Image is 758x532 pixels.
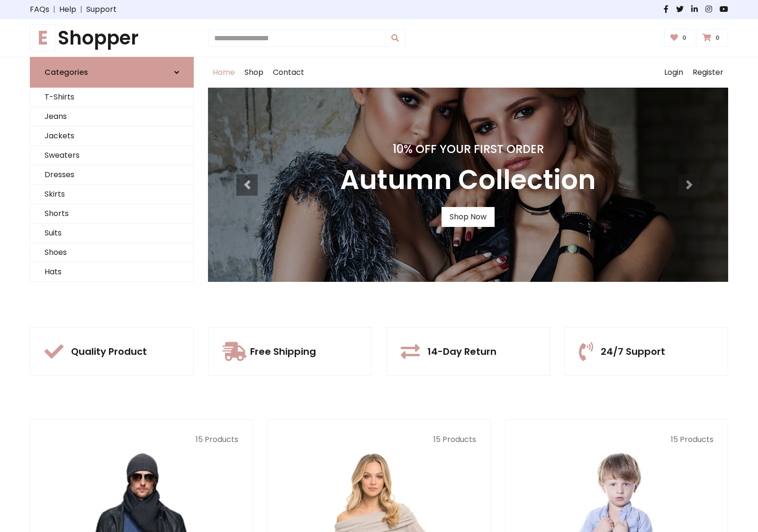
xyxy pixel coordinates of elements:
a: FAQs [30,4,49,15]
a: Jackets [30,126,193,146]
span: E [30,24,56,52]
a: Support [86,4,117,15]
span: | [49,4,59,15]
a: Contact [268,57,309,88]
h5: 14-Day Return [427,346,496,357]
p: 15 Products [282,434,476,445]
span: 0 [713,34,722,42]
h5: Quality Product [71,346,147,357]
h6: Categories [45,68,88,77]
a: Dresses [30,165,193,185]
h1: Shopper [30,27,194,49]
a: Shop Now [442,207,495,227]
span: 0 [680,34,689,42]
a: 0 [696,29,728,47]
h4: 10% Off Your First Order [340,143,596,156]
h5: 24/7 Support [601,346,665,357]
span: | [76,4,86,15]
a: Jeans [30,107,193,126]
h5: Free Shipping [250,346,316,357]
a: 0 [664,29,695,47]
a: Skirts [30,185,193,204]
a: Shop [240,57,268,88]
a: EShopper [30,27,194,49]
a: Home [208,57,240,88]
a: Login [659,57,688,88]
a: Categories [30,57,194,88]
h3: Autumn Collection [340,164,596,196]
a: Sweaters [30,146,193,165]
p: 15 Products [45,434,238,445]
a: Hats [30,262,193,282]
a: Help [59,4,76,15]
a: Shoes [30,243,193,262]
p: 15 Products [520,434,713,445]
a: Register [688,57,728,88]
a: T-Shirts [30,88,193,107]
a: Suits [30,224,193,243]
a: Shorts [30,204,193,224]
